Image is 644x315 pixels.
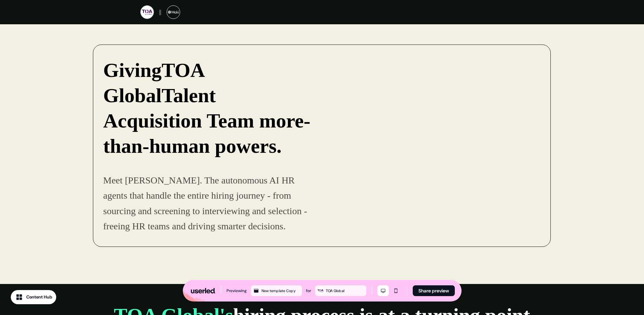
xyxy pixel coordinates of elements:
button: Share preview [413,285,455,296]
div: Previewing [227,287,247,294]
div: TOA Global [326,288,365,294]
strong: Giving [103,59,162,81]
button: Content Hub [11,290,56,304]
p: || [159,8,161,16]
button: Desktop mode [377,285,389,296]
div: for [306,287,311,294]
div: New template Copy [262,288,301,294]
p: Meet [PERSON_NAME]. The autonomous AI HR agents that handle the entire hiring journey - from sour... [103,173,313,234]
strong: Talent Acquisition Team more-than-human powers. [103,84,311,157]
p: TOA Global [103,58,313,159]
div: Content Hub [26,294,52,300]
button: Mobile mode [390,285,402,296]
